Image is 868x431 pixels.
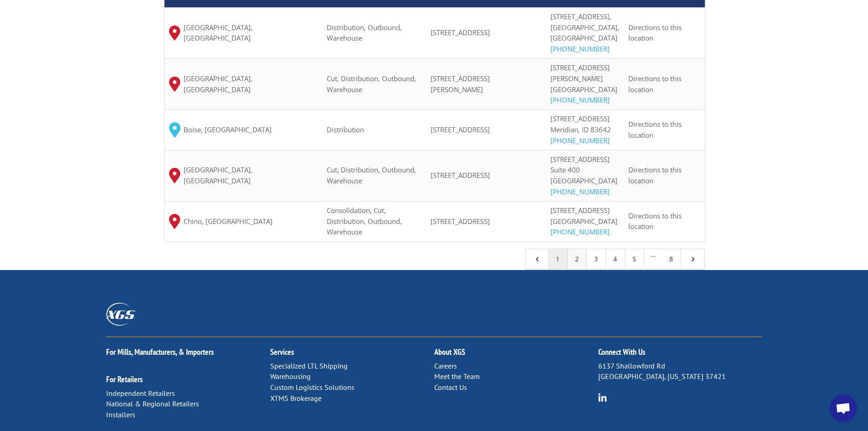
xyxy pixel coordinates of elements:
[550,136,610,145] a: [PHONE_NUMBER]
[598,361,762,383] p: 6137 Shallowford Rd [GEOGRAPHIC_DATA], [US_STATE] 37421
[550,227,610,236] a: [PHONE_NUMBER]
[549,249,568,269] a: 1
[662,249,681,269] a: 8
[550,95,610,104] a: [PHONE_NUMBER]
[550,11,619,55] p: [STREET_ADDRESS], [GEOGRAPHIC_DATA], [GEOGRAPHIC_DATA]
[327,125,364,134] span: Distribution
[270,394,322,403] a: XTMS Brokerage
[606,249,625,269] a: 4
[270,372,311,381] a: Warehousing
[270,347,294,357] a: Services
[598,348,762,361] h2: Connect With Us
[327,74,416,94] span: Cut, Distribution, Outbound, Warehouse
[550,187,610,196] a: [PHONE_NUMBER]
[327,23,402,43] span: Distribution, Outbound, Warehouse
[434,361,457,370] a: Careers
[550,84,619,106] div: [GEOGRAPHIC_DATA]
[550,125,611,134] span: Meridian, ID 83642
[184,73,318,95] span: [GEOGRAPHIC_DATA], [GEOGRAPHIC_DATA]
[106,399,199,408] a: National & Regional Retailers
[106,410,135,419] a: Installers
[688,255,697,263] span: 5
[431,125,490,134] span: [STREET_ADDRESS]
[533,255,541,263] span: 4
[106,389,175,398] a: Independent Retailers
[587,249,606,269] a: 3
[184,216,272,227] span: Chino, [GEOGRAPHIC_DATA]
[434,372,480,381] a: Meet the Team
[550,114,610,123] span: [STREET_ADDRESS]
[431,217,490,226] span: [STREET_ADDRESS]
[550,165,580,174] span: Suite 400
[169,168,180,183] img: xgs-icon-map-pin-red.svg
[169,122,180,138] img: XGS_Icon_Map_Pin_Aqua.png
[644,249,662,269] span: …
[628,23,682,43] span: Directions to this location
[568,249,587,269] a: 2
[431,171,490,180] span: [STREET_ADDRESS]
[169,77,180,92] img: xgs-icon-map-pin-red.svg
[550,176,617,185] span: [GEOGRAPHIC_DATA]
[184,125,272,135] span: Boise, [GEOGRAPHIC_DATA]
[270,361,348,370] a: Specialized LTL Shipping
[598,393,607,402] img: group-6
[550,62,619,84] div: [STREET_ADDRESS][PERSON_NAME]
[169,214,180,229] img: xgs-icon-map-pin-red.svg
[106,347,214,357] a: For Mills, Manufacturers, & Importers
[628,165,682,185] span: Directions to this location
[830,395,857,422] div: Open chat
[550,206,610,215] span: [STREET_ADDRESS]
[625,249,644,269] a: 5
[550,217,617,226] span: [GEOGRAPHIC_DATA]
[431,74,490,94] span: [STREET_ADDRESS][PERSON_NAME]
[550,155,610,164] span: [STREET_ADDRESS]
[270,383,354,392] a: Custom Logistics Solutions
[106,303,135,325] img: XGS_Logos_ALL_2024_All_White
[169,26,180,41] img: xgs-icon-map-pin-red.svg
[628,211,682,231] span: Directions to this location
[434,383,467,392] a: Contact Us
[550,44,610,53] a: [PHONE_NUMBER]
[327,206,402,237] span: Consolidation, Cut, Distribution, Outbound, Warehouse
[106,374,143,384] a: For Retailers
[431,28,490,37] span: [STREET_ADDRESS]
[434,347,465,357] a: About XGS
[184,165,318,187] span: [GEOGRAPHIC_DATA], [GEOGRAPHIC_DATA]
[184,22,318,44] span: [GEOGRAPHIC_DATA], [GEOGRAPHIC_DATA]
[628,74,682,94] span: Directions to this location
[628,119,682,140] span: Directions to this location
[327,165,416,185] span: Cut, Distribution, Outbound, Warehouse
